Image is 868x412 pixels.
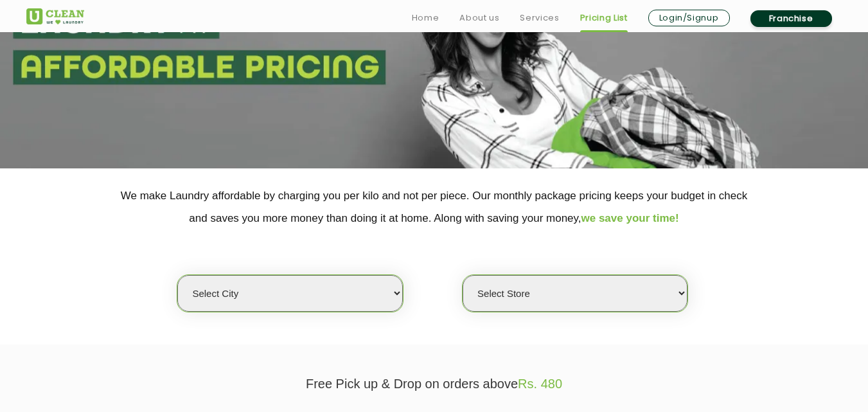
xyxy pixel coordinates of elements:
[750,10,832,27] a: Franchise
[459,10,499,26] a: About us
[580,10,628,26] a: Pricing List
[26,377,842,391] p: Free Pick up & Drop on orders above
[412,10,439,26] a: Home
[26,8,84,24] img: UClean Laundry and Dry Cleaning
[581,212,679,224] span: we save your time!
[648,10,730,26] a: Login/Signup
[518,377,562,391] span: Rs. 480
[26,184,842,229] p: We make Laundry affordable by charging you per kilo and not per piece. Our monthly package pricin...
[520,10,559,26] a: Services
